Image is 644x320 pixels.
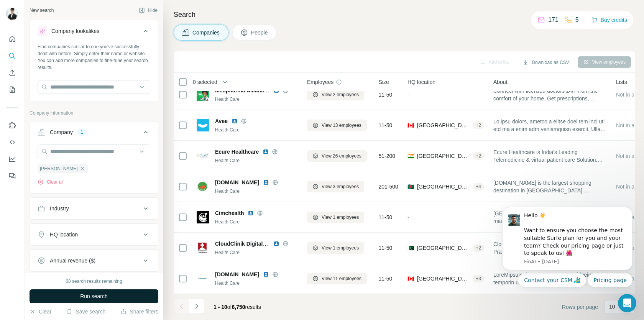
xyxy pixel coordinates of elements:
span: View 1 employees [322,245,359,251]
iframe: Intercom live chat [618,294,636,312]
span: [GEOGRAPHIC_DATA] [417,244,470,252]
span: Avee [215,117,228,125]
span: 1 - 10 [214,304,227,310]
span: View 1 employees [322,214,359,221]
span: [GEOGRAPHIC_DATA], [GEOGRAPHIC_DATA] [417,152,470,160]
span: Cimchealth [215,209,244,217]
span: 6,750 [232,304,245,310]
img: LinkedIn logo [273,241,279,247]
span: CloudClinik Digital Healthcare [215,241,292,247]
button: Company1 [30,123,158,144]
span: [DOMAIN_NAME] [215,179,259,186]
button: Save search [66,308,105,315]
p: 5 [575,15,579,25]
button: Share filters [120,308,158,315]
button: View 26 employees [307,150,367,162]
button: Feedback [6,169,18,183]
div: Annual revenue ($) [50,257,95,264]
h4: Search [174,9,635,20]
button: Company lookalikes [30,22,158,43]
span: [DOMAIN_NAME] [215,271,259,278]
button: Clear all [38,179,64,185]
div: Health Care [215,126,298,133]
div: + 2 [473,122,484,129]
span: Run search [80,292,108,300]
span: Rows per page [562,303,598,311]
span: View 13 employees [322,122,361,129]
button: View 1 employees [307,242,364,254]
button: View 11 employees [307,273,367,284]
span: Companies [192,29,220,36]
span: 11-50 [379,91,393,98]
img: Logo of gotodoctor.ca [197,272,209,285]
button: View 3 employees [307,181,364,192]
div: New search [30,7,54,14]
div: Health Care [215,249,298,256]
span: View 26 employees [322,153,361,159]
img: LinkedIn logo [263,271,269,277]
span: [GEOGRAPHIC_DATA], [GEOGRAPHIC_DATA] [417,275,470,282]
span: 🇮🇳 [407,152,414,160]
span: [GEOGRAPHIC_DATA], [GEOGRAPHIC_DATA] [417,121,470,129]
div: Health Care [215,218,298,225]
button: Search [6,49,18,63]
button: Enrich CSV [6,66,18,80]
button: Quick start [6,32,18,46]
iframe: Intercom notifications message [491,200,644,292]
span: Lists [616,78,627,86]
button: HQ location [30,225,158,244]
img: Logo of Avee [197,119,209,131]
span: HQ location [407,78,435,86]
div: + 3 [473,275,484,282]
button: View 13 employees [307,120,367,131]
span: 11-50 [379,121,393,129]
span: 🇨🇦 [407,121,414,129]
div: 1 [77,129,86,136]
p: 10 [609,303,615,310]
div: Health Care [215,188,298,195]
span: 🇧🇩 [407,183,414,190]
button: View 1 employees [307,212,364,223]
span: results [214,304,261,310]
button: Clear [30,308,51,315]
span: View 11 employees [322,275,361,282]
span: 0 selected [193,78,217,86]
button: Dashboard [6,152,18,166]
div: + 4 [473,183,484,190]
div: Company lookalikes [51,27,99,35]
img: Logo of Cimchealth [197,211,209,223]
button: View 2 employees [307,89,364,100]
button: Download as CSV [517,57,574,68]
img: LinkedIn logo [263,149,269,155]
div: Health Care [215,96,298,103]
button: Industry [30,199,158,218]
span: People [251,29,269,36]
span: of [227,304,232,310]
div: Find companies similar to one you've successfully dealt with before. Simply enter their name or w... [38,43,150,71]
span: Ecure Healthcare is India's Leading Telemedicine & virtual patient care Solution. Our aim is to m... [493,148,607,164]
span: [GEOGRAPHIC_DATA], [GEOGRAPHIC_DATA], [GEOGRAPHIC_DATA] Division [417,183,470,190]
span: Lo ipsu dolors, ametco a elitse doei tem inci utl etd ma a enim adm veniamquisn exercit. Ulla Lab... [493,118,607,133]
span: Not in a list [616,122,642,128]
span: Connect with licensed doctors 24/7 from the comfort of your home. Get prescriptions, advice, and ... [493,87,607,102]
span: About [493,78,508,86]
div: Industry [50,205,69,212]
span: [PERSON_NAME] [40,165,78,172]
button: Hide [133,5,163,16]
img: Logo of Medpharma Alliance International [197,89,209,101]
div: + 2 [473,245,484,251]
button: Annual revenue ($) [30,251,158,270]
img: Logo of CloudClinik Digital Healthcare [197,242,209,254]
button: Buy credits [591,15,627,25]
span: 51-200 [379,152,396,160]
div: Company [50,128,73,136]
span: - [407,214,409,220]
div: 68 search results remaining [66,278,122,285]
img: LinkedIn logo [232,118,238,124]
